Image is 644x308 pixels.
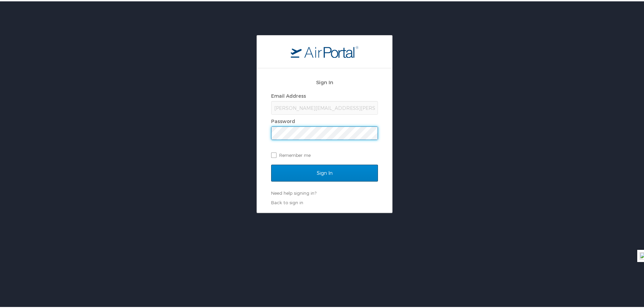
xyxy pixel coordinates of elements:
[291,44,358,56] img: logo
[271,189,316,194] a: Need help signing in?
[271,198,303,204] a: Back to sign in
[271,149,378,159] label: Remember me
[271,92,306,97] label: Email Address
[271,117,295,123] label: Password
[271,77,378,85] h2: Sign In
[271,163,378,180] input: Sign In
